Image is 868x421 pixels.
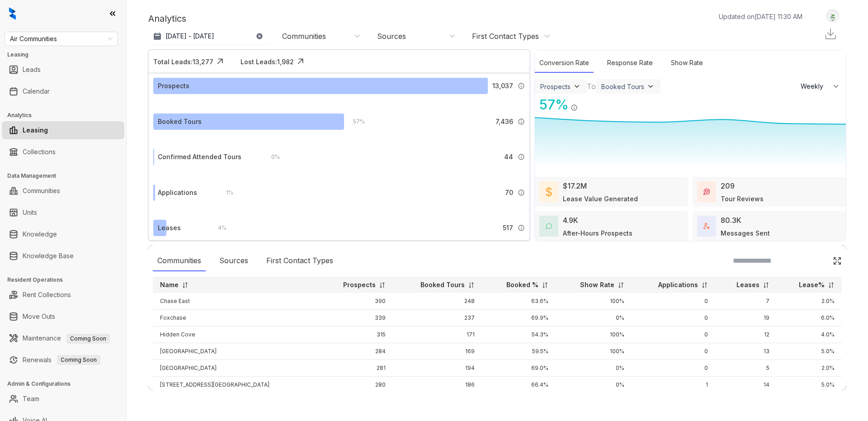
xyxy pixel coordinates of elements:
img: sorting [182,282,189,289]
span: Weekly [801,82,828,91]
li: Knowledge Base [2,247,124,265]
li: Maintenance [2,329,124,347]
h3: Leasing [7,51,126,59]
img: sorting [828,282,835,289]
td: 339 [319,310,393,326]
div: Booked Tours [158,117,202,127]
td: 0% [556,377,632,393]
img: ViewFilterArrow [646,82,655,91]
td: 4.0% [777,326,842,343]
span: 13,037 [492,81,513,91]
td: 237 [393,310,482,326]
td: 69.0% [482,360,555,377]
td: 2.0% [777,293,842,310]
li: Leads [2,61,124,79]
li: Leasing [2,121,124,139]
p: Lease% [799,280,825,289]
div: To [587,81,596,92]
p: Booked % [506,280,538,289]
li: Units [2,203,124,222]
td: 284 [319,343,393,360]
img: ViewFilterArrow [572,82,581,91]
img: Info [518,82,525,90]
img: sorting [763,282,769,289]
div: Messages Sent [721,228,770,238]
a: Rent Collections [23,286,71,304]
td: 171 [393,326,482,343]
td: 2.0% [777,360,842,377]
td: 5.0% [777,377,842,393]
a: RenewalsComing Soon [23,351,100,369]
div: Lost Leads: 1,982 [241,57,294,66]
p: Name [160,280,179,289]
div: First Contact Types [262,251,338,271]
td: [STREET_ADDRESS][GEOGRAPHIC_DATA] [153,377,319,393]
td: [GEOGRAPHIC_DATA] [153,343,319,360]
img: AfterHoursConversations [546,223,552,230]
p: [DATE] - [DATE] [165,32,214,41]
li: Collections [2,143,124,161]
td: 248 [393,293,482,310]
td: Chase East [153,293,319,310]
div: Lease Value Generated [563,194,638,203]
span: 517 [503,223,513,233]
td: 14 [715,377,777,393]
div: Prospects [158,81,189,91]
td: 194 [393,360,482,377]
div: 57 % [344,117,365,127]
td: 169 [393,343,482,360]
div: Communities [282,31,326,41]
div: 80.3K [721,215,741,226]
button: Weekly [795,78,846,95]
img: UserAvatar [826,11,839,21]
td: 7 [715,293,777,310]
td: 5.0% [777,343,842,360]
td: 0 [632,326,715,343]
p: Show Rate [580,280,614,289]
img: logo [9,7,16,20]
td: 0% [556,360,632,377]
img: sorting [379,282,386,289]
a: Leads [23,61,41,79]
td: 6.0% [777,310,842,326]
td: 13 [715,343,777,360]
div: Sources [215,251,253,271]
p: Analytics [148,12,186,25]
li: Team [2,390,124,408]
span: Coming Soon [66,334,110,344]
img: sorting [701,282,708,289]
a: Collections [23,143,56,161]
img: Info [571,104,578,111]
h3: Data Management [7,172,126,180]
td: 1 [632,377,715,393]
td: 0 [632,310,715,326]
td: 0 [632,360,715,377]
div: 57 % [535,95,569,115]
td: Foxchase [153,310,319,326]
td: 0 [632,293,715,310]
div: Communities [153,251,206,271]
a: Knowledge Base [23,247,74,265]
span: Coming Soon [57,355,100,365]
h3: Admin & Configurations [7,380,126,388]
img: Info [518,189,525,196]
span: 70 [505,188,513,198]
div: Leases [158,223,181,233]
li: Rent Collections [2,286,124,304]
img: Click Icon [294,55,307,68]
div: Confirmed Attended Tours [158,152,241,162]
div: Conversion Rate [535,53,594,73]
td: [GEOGRAPHIC_DATA] [153,360,319,377]
img: Click Icon [833,256,842,265]
td: 315 [319,326,393,343]
td: 0 [632,343,715,360]
li: Knowledge [2,225,124,243]
td: 280 [319,377,393,393]
div: First Contact Types [472,31,539,41]
a: Team [23,390,39,408]
img: LeaseValue [546,186,552,197]
a: Leasing [23,121,48,139]
p: Prospects [343,280,376,289]
td: 12 [715,326,777,343]
td: 19 [715,310,777,326]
